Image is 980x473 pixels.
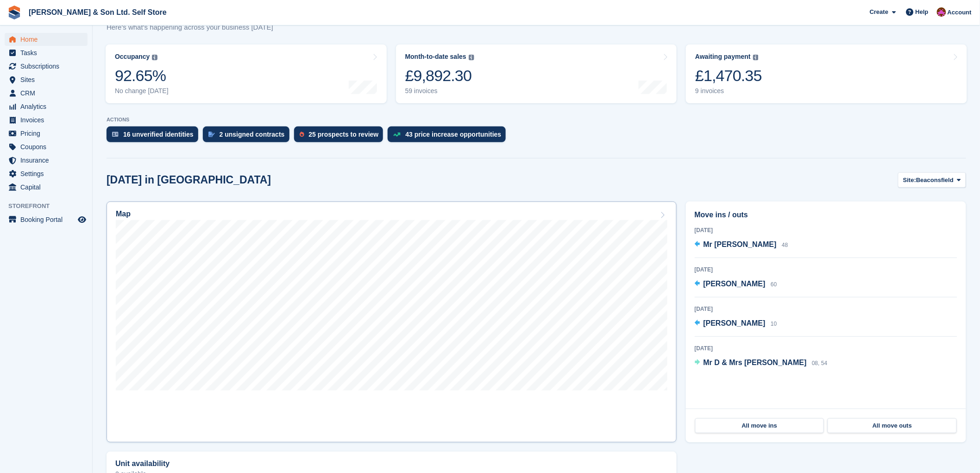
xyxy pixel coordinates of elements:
[695,278,777,290] a: [PERSON_NAME] 60
[5,33,88,46] a: menu
[916,7,929,17] span: Help
[20,60,76,73] span: Subscriptions
[695,344,957,353] div: [DATE]
[405,53,466,61] div: Month-to-date sales
[695,305,957,313] div: [DATE]
[20,127,76,140] span: Pricing
[405,66,474,85] div: £9,892.30
[5,60,88,73] a: menu
[812,360,827,366] span: 08, 54
[107,174,271,186] h2: [DATE] in [GEOGRAPHIC_DATA]
[916,176,954,185] span: Beaconsfield
[220,131,285,138] div: 2 unsigned contracts
[294,126,388,147] a: 25 prospects to review
[20,181,76,194] span: Capital
[695,87,762,95] div: 9 invoices
[771,321,777,327] span: 10
[396,44,677,103] a: Month-to-date sales £9,892.30 59 invoices
[106,44,387,103] a: Occupancy 92.65% No change [DATE]
[898,172,966,188] button: Site: Beaconsfield
[937,7,946,17] img: Kate Standish
[695,53,751,61] div: Awaiting payment
[5,114,88,126] a: menu
[112,132,119,137] img: verify_identity-adf6edd0f0f0b5bbfe63781bf79b02c33cf7c696d77639b501bdc392416b5a36.svg
[5,213,88,226] a: menu
[115,87,169,95] div: No change [DATE]
[20,33,76,46] span: Home
[107,117,966,123] p: ACTIONS
[300,132,304,137] img: prospect-51fa495bee0391a8d652442698ab0144808aea92771e9ea1ae160a38d050c398.svg
[695,318,777,330] a: [PERSON_NAME] 10
[948,8,972,17] span: Account
[107,202,677,442] a: Map
[870,7,888,17] span: Create
[5,127,88,140] a: menu
[695,357,828,369] a: Mr D & Mrs [PERSON_NAME] 08, 54
[115,460,170,468] h2: Unit availability
[828,418,957,433] a: All move outs
[25,5,170,20] a: [PERSON_NAME] & Son Ltd. Self Store
[771,281,777,288] span: 60
[107,22,283,33] p: Here's what's happening across your business [DATE]
[704,359,807,366] span: Mr D & Mrs [PERSON_NAME]
[5,100,88,113] a: menu
[107,126,203,147] a: 16 unverified identities
[5,154,88,167] a: menu
[20,73,76,86] span: Sites
[405,87,474,95] div: 59 invoices
[20,87,76,100] span: CRM
[309,131,379,138] div: 25 prospects to review
[405,131,501,138] div: 43 price increase opportunities
[20,167,76,180] span: Settings
[704,280,766,288] span: [PERSON_NAME]
[695,66,762,85] div: £1,470.35
[116,210,131,218] h2: Map
[686,44,967,103] a: Awaiting payment £1,470.35 9 invoices
[704,319,766,327] span: [PERSON_NAME]
[695,209,957,221] h2: Move ins / outs
[5,73,88,86] a: menu
[695,226,957,234] div: [DATE]
[203,126,294,147] a: 2 unsigned contracts
[695,265,957,274] div: [DATE]
[469,55,474,60] img: icon-info-grey-7440780725fd019a000dd9b08b2336e03edf1995a4989e88bcd33f0948082b44.svg
[5,87,88,100] a: menu
[115,53,150,61] div: Occupancy
[115,66,169,85] div: 92.65%
[903,176,916,185] span: Site:
[123,131,194,138] div: 16 unverified identities
[7,6,21,19] img: stora-icon-8386f47178a22dfd0bd8f6a31ec36ba5ce8667c1dd55bd0f319d3a0aa187defe.svg
[20,100,76,113] span: Analytics
[208,132,215,137] img: contract_signature_icon-13c848040528278c33f63329250d36e43548de30e8caae1d1a13099fd9432cc5.svg
[695,418,824,433] a: All move ins
[20,46,76,59] span: Tasks
[393,132,401,137] img: price_increase_opportunities-93ffe204e8149a01c8c9dc8f82e8f89637d9d84a8eef4429ea346261dce0b2c0.svg
[704,240,777,248] span: Mr [PERSON_NAME]
[5,140,88,153] a: menu
[5,181,88,194] a: menu
[5,167,88,180] a: menu
[5,46,88,59] a: menu
[695,239,788,251] a: Mr [PERSON_NAME] 48
[388,126,510,147] a: 43 price increase opportunities
[20,140,76,153] span: Coupons
[782,242,788,248] span: 48
[8,202,92,211] span: Storefront
[753,55,759,60] img: icon-info-grey-7440780725fd019a000dd9b08b2336e03edf1995a4989e88bcd33f0948082b44.svg
[152,55,157,60] img: icon-info-grey-7440780725fd019a000dd9b08b2336e03edf1995a4989e88bcd33f0948082b44.svg
[20,154,76,167] span: Insurance
[20,114,76,126] span: Invoices
[20,213,76,226] span: Booking Portal
[76,214,88,225] a: Preview store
